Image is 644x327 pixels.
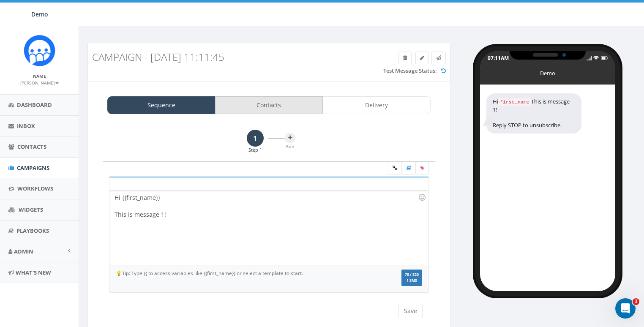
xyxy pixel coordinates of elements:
div: Hi {{first_name}} This is message 1! [109,191,428,265]
span: Contacts [17,143,46,150]
label: Insert Template Text [402,162,416,174]
span: Edit Campaign [420,54,424,61]
div: 💡Tip: Type {{ to access variables like {{first_name}} or select a template to start. [109,270,375,277]
span: Demo [31,10,48,18]
span: What's New [16,269,51,276]
iframe: Intercom live chat [615,298,636,319]
div: Demo [527,69,569,74]
a: [PERSON_NAME] [20,79,59,86]
div: Add [285,143,295,150]
span: Inbox [17,122,35,130]
button: Save [398,304,423,318]
span: Admin [14,248,33,255]
span: Dashboard [17,101,52,109]
code: first_name [498,98,531,106]
img: Icon_1.png [24,35,55,66]
span: 3 [633,298,639,305]
span: 70 / 320 [405,272,419,277]
span: Delete Campaign [403,54,407,61]
span: Send Test Message [436,54,441,61]
span: Attach your media [416,162,429,174]
small: Name [33,73,46,79]
label: Test Message Status: [383,67,437,75]
span: Playbooks [16,227,49,234]
span: Campaigns [17,164,49,172]
small: [PERSON_NAME] [20,80,59,86]
a: Delivery [322,96,431,114]
span: 1 SMS [405,279,419,283]
div: 07:11AM [488,54,509,62]
span: Widgets [19,206,43,213]
a: Sequence [107,96,216,114]
div: Hi This is message 1! Reply STOP to unsubscribe. [486,93,581,134]
a: Contacts [215,96,323,114]
h3: Campaign - [DATE] 11:11:45 [92,52,354,63]
div: Step 1 [248,147,262,153]
button: Add Step [285,133,295,143]
a: 1 [247,130,264,147]
span: Workflows [17,185,53,192]
div: Use the TAB key to insert emoji faster [417,192,427,202]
